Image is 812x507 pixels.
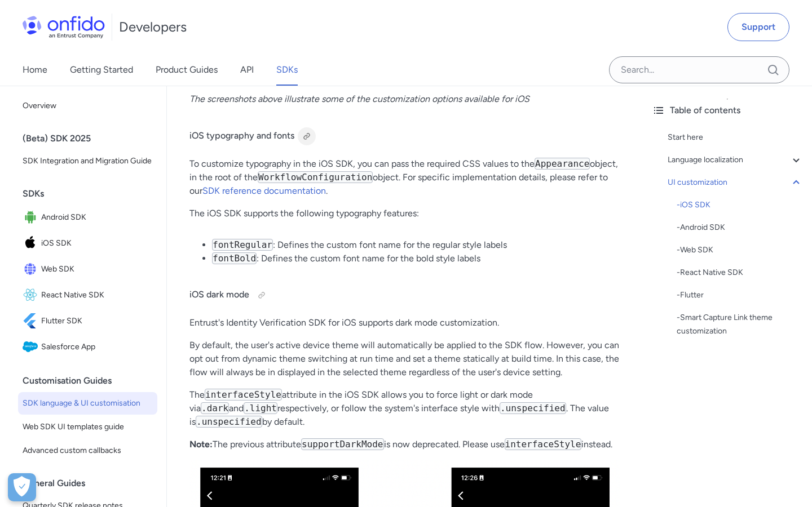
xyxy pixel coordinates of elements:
input: Onfido search input field [609,56,789,83]
img: IconReact Native SDK [23,287,41,303]
a: Support [727,13,789,41]
img: IconiOS SDK [23,235,41,251]
a: -Web SDK [677,243,803,257]
span: Overview [23,99,153,113]
a: SDKs [276,54,298,86]
span: Web SDK UI templates guide [23,420,153,434]
img: IconSalesforce App [23,339,41,355]
code: interfaceStyle [205,389,282,401]
a: IconFlutter SDKFlutter SDK [18,309,157,333]
button: Open Preferences [8,473,36,501]
h4: iOS dark mode [189,286,620,304]
code: WorkflowConfiguration [258,171,373,183]
a: -Flutter [677,288,803,302]
div: Customisation Guides [23,370,162,392]
a: IconiOS SDKiOS SDK [18,231,157,256]
a: IconAndroid SDKAndroid SDK [18,205,157,230]
code: .light [244,402,277,414]
a: SDK reference documentation [202,185,326,196]
span: SDK Integration and Migration Guide [23,154,153,168]
div: - iOS SDK [677,198,803,212]
a: Home [23,54,47,86]
div: - Android SDK [677,221,803,234]
code: .unspecified [196,416,262,428]
code: fontRegular [212,239,273,251]
a: -Android SDK [677,221,803,234]
code: fontBold [212,252,257,264]
a: Product Guides [156,54,218,86]
code: interfaceStyle [505,438,582,450]
div: - React Native SDK [677,266,803,279]
a: SDK Integration and Migration Guide [18,150,157,172]
img: Onfido Logo [23,16,105,38]
a: API [240,54,254,86]
span: Android SDK [41,210,153,225]
img: IconFlutter SDK [23,313,41,329]
div: Table of contents [652,104,803,117]
p: The attribute in the iOS SDK allows you to force light or dark mode via and respectively, or foll... [189,388,620,429]
code: Appearance [535,158,590,170]
span: Flutter SDK [41,313,153,329]
img: IconAndroid SDK [23,210,41,225]
li: : Defines the custom font name for the regular style labels [212,238,620,252]
a: IconReact Native SDKReact Native SDK [18,283,157,308]
p: The iOS SDK supports the following typography features: [189,207,620,220]
p: To customize typography in the iOS SDK, you can pass the required CSS values to the object, in th... [189,157,620,198]
strong: Note: [189,439,213,450]
code: .dark [201,402,229,414]
a: Web SDK UI templates guide [18,416,157,438]
span: Web SDK [41,261,153,277]
a: Advanced custom callbacks [18,439,157,462]
div: General Guides [23,472,162,495]
a: -React Native SDK [677,266,803,279]
img: IconWeb SDK [23,261,41,277]
p: Entrust's Identity Verification SDK for iOS supports dark mode customization. [189,316,620,330]
span: SDK language & UI customisation [23,397,153,410]
div: - Flutter [677,288,803,302]
div: - Smart Capture Link theme customization [677,311,803,338]
a: Start here [668,131,803,144]
a: UI customization [668,176,803,189]
span: Advanced custom callbacks [23,444,153,457]
div: - Web SDK [677,243,803,257]
p: By default, the user's active device theme will automatically be applied to the SDK flow. However... [189,339,620,379]
em: The screenshots above illustrate some of the customization options available for iOS [189,94,529,104]
h4: iOS typography and fonts [189,127,620,145]
a: Language localization [668,153,803,167]
li: : Defines the custom font name for the bold style labels [212,252,620,265]
a: IconSalesforce AppSalesforce App [18,335,157,359]
a: SDK language & UI customisation [18,392,157,415]
code: supportDarkMode [301,438,384,450]
a: Getting Started [70,54,133,86]
a: -iOS SDK [677,198,803,212]
div: SDKs [23,183,162,205]
a: IconWeb SDKWeb SDK [18,257,157,282]
span: iOS SDK [41,235,153,251]
div: Cookie Preferences [8,473,36,501]
p: The previous attribute is now deprecated. Please use instead. [189,438,620,451]
span: Salesforce App [41,339,153,355]
a: Overview [18,95,157,117]
h1: Developers [119,18,187,36]
a: -Smart Capture Link theme customization [677,311,803,338]
code: .unspecified [500,402,566,414]
div: (Beta) SDK 2025 [23,127,162,150]
span: React Native SDK [41,287,153,303]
